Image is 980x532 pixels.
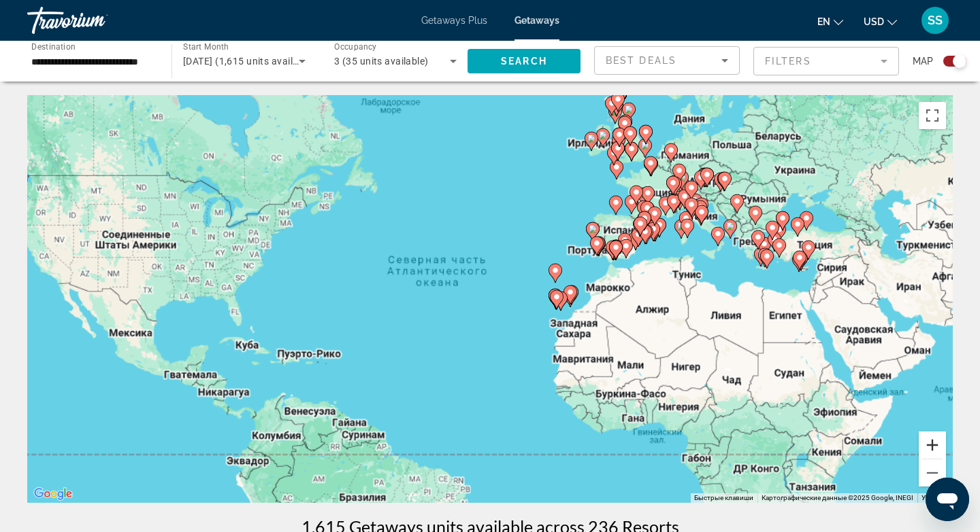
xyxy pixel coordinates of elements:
[928,14,943,27] span: SS
[817,16,830,27] span: en
[919,459,946,486] button: Уменьшить
[421,15,487,26] a: Getaways Plus
[753,46,899,76] button: Filter
[926,478,969,521] iframe: Кнопка запуска окна обмена сообщениями
[606,52,728,69] mat-select: Sort by
[921,494,949,501] a: Условия (ссылка откроется в новой вкладке)
[501,56,547,67] span: Search
[919,102,946,129] button: Включить полноэкранный режим
[762,494,913,501] span: Картографические данные ©2025 Google, INEGI
[183,56,315,67] span: [DATE] (1,615 units available)
[31,41,76,51] span: Destination
[864,16,884,27] span: USD
[31,485,76,503] img: Google
[817,12,843,31] button: Change language
[917,6,953,35] button: User Menu
[31,485,76,503] a: Открыть эту область в Google Картах (в новом окне)
[694,493,753,503] button: Быстрые клавиши
[334,42,377,52] span: Occupancy
[514,15,559,26] a: Getaways
[468,49,581,73] button: Search
[606,55,676,66] span: Best Deals
[864,12,897,31] button: Change currency
[919,431,946,459] button: Увеличить
[27,3,163,38] a: Travorium
[183,42,229,52] span: Start Month
[334,56,429,67] span: 3 (35 units available)
[913,52,933,71] span: Map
